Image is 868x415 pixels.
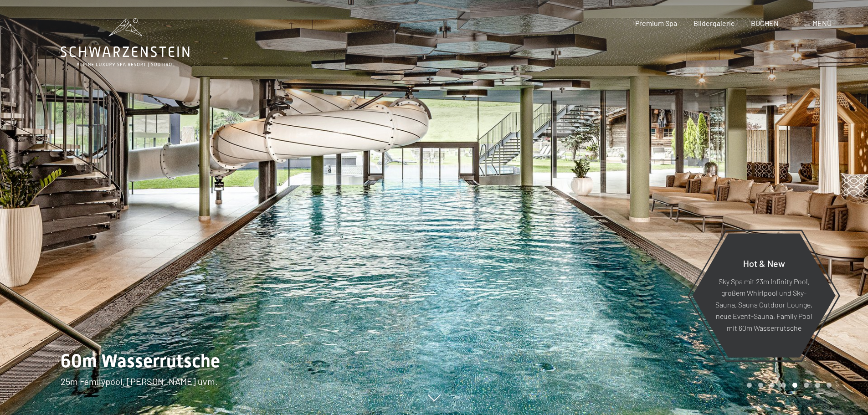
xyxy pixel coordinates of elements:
[781,383,786,388] div: Carousel Page 4
[827,383,832,388] div: Carousel Page 8
[804,383,809,388] div: Carousel Page 6
[635,19,677,27] a: Premium Spa
[692,233,836,358] a: Hot & New Sky Spa mit 23m Infinity Pool, großem Whirlpool und Sky-Sauna, Sauna Outdoor Lounge, ne...
[751,19,779,27] a: BUCHEN
[743,257,785,268] span: Hot & New
[812,19,832,27] span: Menü
[744,383,832,388] div: Carousel Pagination
[758,383,763,388] div: Carousel Page 2
[792,383,797,388] div: Carousel Page 5 (Current Slide)
[815,383,820,388] div: Carousel Page 7
[693,19,735,27] a: Bildergalerie
[770,383,775,388] div: Carousel Page 3
[747,383,752,388] div: Carousel Page 1
[714,275,813,333] p: Sky Spa mit 23m Infinity Pool, großem Whirlpool und Sky-Sauna, Sauna Outdoor Lounge, neue Event-S...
